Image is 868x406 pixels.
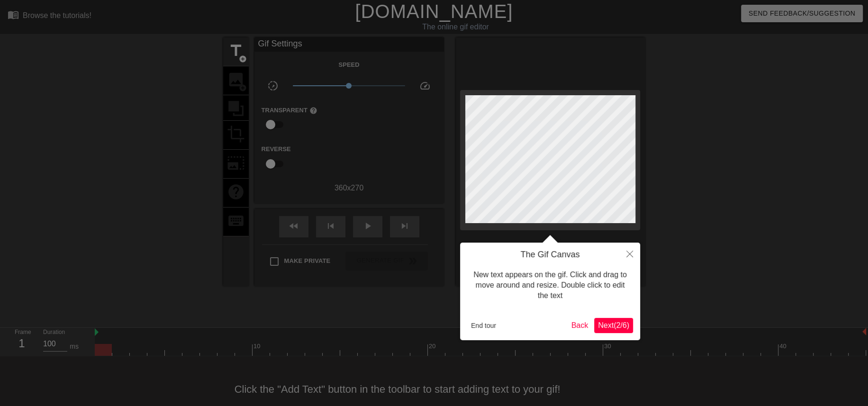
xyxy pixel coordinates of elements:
[467,318,500,333] button: End tour
[598,321,629,329] span: Next ( 2 / 6 )
[619,243,640,264] button: Close
[467,260,633,311] div: New text appears on the gif. Click and drag to move around and resize. Double click to edit the text
[594,318,633,333] button: Next
[568,318,592,333] button: Back
[467,250,633,260] h4: The Gif Canvas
